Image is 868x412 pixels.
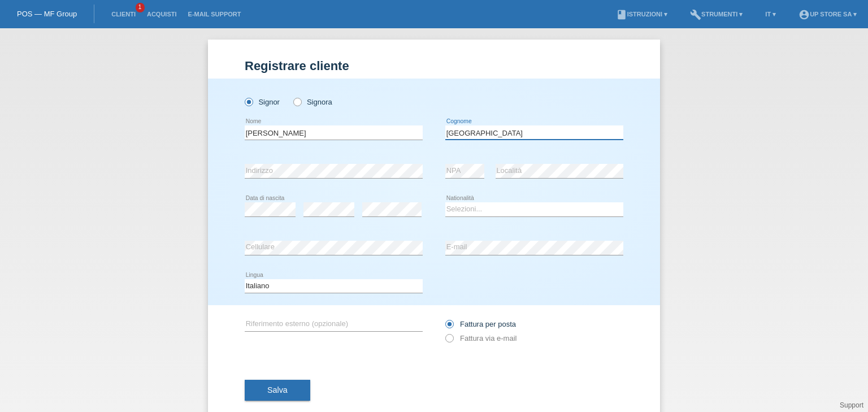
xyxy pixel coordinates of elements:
[245,98,280,106] label: Signor
[136,3,145,12] span: 1
[293,98,332,106] label: Signora
[293,98,301,105] input: Signora
[183,11,247,18] a: E-mail Support
[798,9,810,20] i: account_circle
[267,385,288,394] span: Salva
[245,380,310,401] button: Salva
[245,59,623,73] h1: Registrare cliente
[17,10,77,18] a: POS — MF Group
[445,334,517,342] label: Fattura via e-mail
[106,11,141,18] a: Clienti
[759,11,782,18] a: IT ▾
[616,9,627,20] i: book
[141,11,183,18] a: Acquisti
[610,11,673,18] a: bookIstruzioni ▾
[245,98,252,105] input: Signor
[840,401,863,409] a: Support
[445,334,453,348] input: Fattura via e-mail
[690,9,701,20] i: build
[445,320,516,328] label: Fattura per posta
[684,11,748,18] a: buildStrumenti ▾
[445,320,453,334] input: Fattura per posta
[793,11,862,18] a: account_circleUp Store SA ▾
